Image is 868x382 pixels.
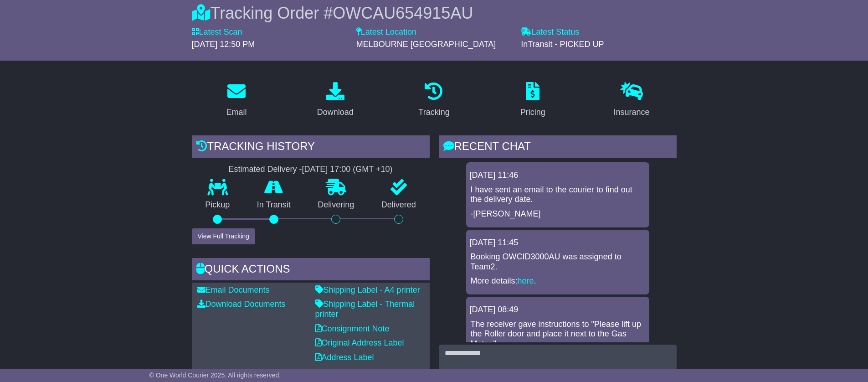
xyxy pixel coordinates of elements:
div: Tracking Order # [192,3,677,23]
div: Quick Actions [192,258,430,283]
a: Shipping Label - A4 printer [315,285,420,294]
span: InTransit - PICKED UP [521,40,604,49]
p: I have sent an email to the courier to find out the delivery date. [471,185,645,205]
div: [DATE] 08:49 [470,305,646,315]
div: RECENT CHAT [439,135,677,160]
button: View Full Tracking [192,228,255,244]
div: Pricing [520,106,545,119]
div: [DATE] 11:46 [470,170,646,181]
div: Tracking history [192,135,430,160]
div: [DATE] 11:45 [470,238,646,248]
label: Latest Location [356,27,416,37]
div: Download [317,106,354,119]
a: Email [220,79,252,122]
div: Tracking [418,106,449,119]
div: Email [226,106,247,119]
div: [DATE] 17:00 (GMT +10) [302,165,393,175]
p: Booking OWCID3000AU was assigned to Team2. [471,252,645,272]
a: Original Address Label [315,338,404,347]
a: Download Documents [197,299,286,309]
a: Pricing [514,79,551,122]
span: © One World Courier 2025. All rights reserved. [149,372,281,379]
a: Insurance [608,79,656,122]
label: Latest Status [521,27,579,37]
a: Download [311,79,360,122]
a: Tracking [412,79,455,122]
p: More details: . [471,276,645,286]
div: Insurance [614,106,650,119]
p: In Transit [243,200,304,210]
p: Pickup [192,200,244,210]
label: Latest Scan [192,27,242,37]
a: Shipping Label - Thermal printer [315,299,415,319]
p: -[PERSON_NAME] [471,209,645,219]
span: MELBOURNE [GEOGRAPHIC_DATA] [356,40,496,49]
a: Address Label [315,353,374,362]
span: [DATE] 12:50 PM [192,40,255,49]
p: The receiver gave instructions to "Please lift up the Roller door and place it next to the Gas Me... [471,320,645,349]
a: Consignment Note [315,324,390,333]
span: OWCAU654915AU [333,4,473,22]
div: Estimated Delivery - [192,165,430,175]
a: Email Documents [197,285,270,294]
p: Delivering [304,200,368,210]
p: Delivered [368,200,430,210]
a: here [518,276,534,285]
